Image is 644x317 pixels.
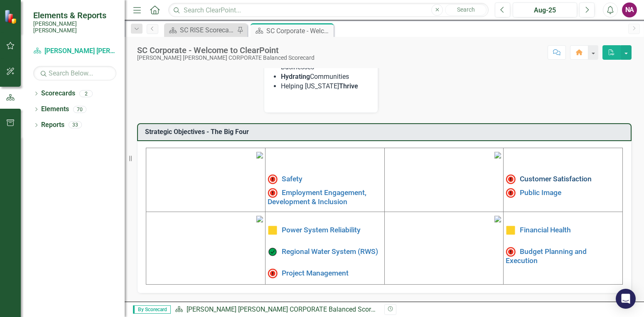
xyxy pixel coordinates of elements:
[445,4,487,16] button: Search
[268,225,278,235] img: Caution
[616,289,636,309] div: Open Intercom Messenger
[513,2,577,17] button: Aug-25
[281,72,369,82] li: Communities
[506,174,516,184] img: High Alert
[520,188,561,197] a: Public Image
[137,55,315,61] div: [PERSON_NAME] [PERSON_NAME] CORPORATE Balanced Scorecard
[494,216,501,222] img: mceclip4.png
[187,305,387,313] a: [PERSON_NAME] [PERSON_NAME] CORPORATE Balanced Scorecard
[282,247,378,256] a: Regional Water System (RWS)
[33,20,116,34] small: [PERSON_NAME] [PERSON_NAME]
[168,3,489,17] input: Search ClearPoint...
[41,105,69,114] a: Elements
[282,175,302,183] a: Safety
[137,46,315,55] div: SC Corporate - Welcome to ClearPoint
[494,152,501,158] img: mceclip2%20v3.png
[33,10,116,20] span: Elements & Reports
[506,247,587,265] a: Budget Planning and Execution
[266,26,332,36] div: SC Corporate - Welcome to ClearPoint
[79,90,93,97] div: 2
[516,5,574,15] div: Aug-25
[520,175,592,183] a: Customer Satisfaction
[457,6,475,13] span: Search
[281,82,369,91] li: Helping [US_STATE]
[256,216,263,222] img: mceclip3%20v3.png
[268,188,278,198] img: Not Meeting Target
[506,247,516,257] img: Not Meeting Target
[622,2,637,17] button: NA
[268,247,278,257] img: On Target
[282,269,349,277] a: Project Management
[4,10,19,24] img: ClearPoint Strategy
[133,305,171,314] span: By Scorecard
[256,152,263,158] img: mceclip1%20v4.png
[520,226,571,234] a: Financial Health
[282,226,361,234] a: Power System Reliability
[268,188,366,206] a: Employment Engagement, Development & Inclusion
[41,120,64,130] a: Reports
[33,66,116,80] input: Search Below...
[268,268,278,278] img: Not Meeting Target
[180,25,235,35] div: SC RISE Scorecard - Welcome to ClearPoint
[145,128,627,136] h3: Strategic Objectives - The Big Four
[506,188,516,198] img: Not Meeting Target
[33,46,116,56] a: [PERSON_NAME] [PERSON_NAME] CORPORATE Balanced Scorecard
[281,73,310,80] strong: Hydrating
[506,225,516,235] img: Caution
[175,305,378,315] div: »
[339,82,358,90] strong: Thrive
[166,25,235,35] a: SC RISE Scorecard - Welcome to ClearPoint
[268,174,278,184] img: High Alert
[41,89,75,98] a: Scorecards
[73,106,86,113] div: 70
[69,122,82,129] div: 33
